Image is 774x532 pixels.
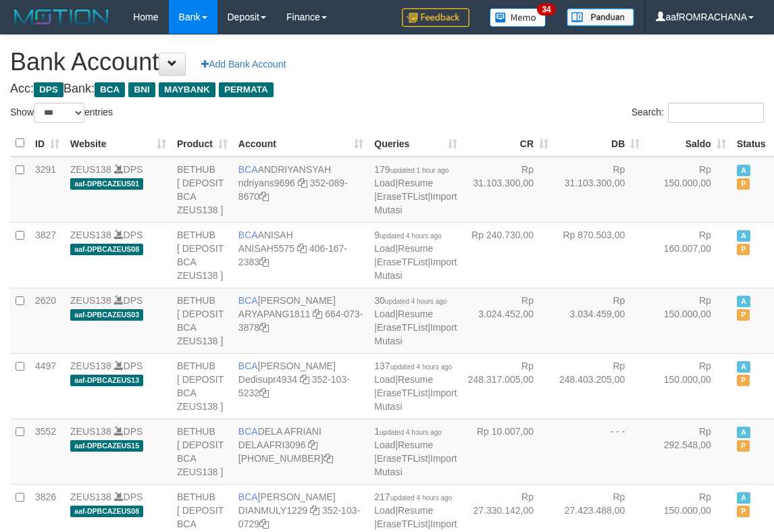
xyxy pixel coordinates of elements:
a: Load [374,243,395,254]
td: Rp 150.000,00 [645,288,731,353]
span: 137 [374,361,452,371]
span: Active [737,296,750,307]
a: Copy Dedisupr4934 to clipboard [300,374,309,385]
a: Copy 3520898670 to clipboard [259,191,269,202]
td: DELA AFRIANI [PHONE_NUMBER] [233,419,369,484]
a: Load [374,178,395,188]
a: DELAAFRI3096 [238,440,306,450]
a: Copy 6640733878 to clipboard [259,322,269,333]
a: Copy ANISAH5575 to clipboard [297,243,307,254]
th: Saldo: activate to sort column ascending [645,130,731,157]
td: 2620 [30,288,65,353]
span: BNI [128,82,155,97]
h1: Bank Account [10,49,764,76]
a: Resume [398,178,433,188]
td: Rp 248.317.005,00 [463,353,554,419]
span: aaf-DPBCAZEUS08 [70,506,143,517]
span: Active [737,492,750,504]
td: DPS [65,353,172,419]
td: DPS [65,157,172,223]
span: 9 [374,230,442,240]
a: ndriyans9696 [238,178,295,188]
a: Add Bank Account [192,53,294,76]
span: BCA [238,230,258,240]
span: Paused [737,440,750,452]
td: Rp 160.007,00 [645,222,731,288]
th: Account: activate to sort column ascending [233,130,369,157]
span: aaf-DPBCAZEUS13 [70,375,143,386]
img: Feedback.jpg [402,8,469,27]
a: Load [374,374,395,385]
a: Copy 3521035232 to clipboard [259,388,269,398]
img: Button%20Memo.svg [490,8,546,27]
td: 3827 [30,222,65,288]
th: Website: activate to sort column ascending [65,130,172,157]
span: aaf-DPBCAZEUS15 [70,440,143,452]
a: Load [374,309,395,319]
span: Paused [737,375,750,386]
a: Copy DIANMULY1229 to clipboard [310,505,319,516]
span: Paused [737,309,750,321]
span: Paused [737,178,750,190]
td: 4497 [30,353,65,419]
td: BETHUB [ DEPOSIT BCA ZEUS138 ] [172,353,233,419]
a: Resume [398,374,433,385]
td: 3552 [30,419,65,484]
span: BCA [238,295,258,306]
td: Rp 31.103.300,00 [463,157,554,223]
span: | | | [374,164,457,215]
span: | | | [374,426,457,477]
a: EraseTFList [377,191,428,202]
a: EraseTFList [377,388,428,398]
td: ANDRIYANSYAH 352-089-8670 [233,157,369,223]
img: panduan.png [567,8,634,26]
a: Load [374,505,395,516]
span: BCA [238,426,258,437]
a: ZEUS138 [70,295,111,306]
a: DIANMULY1229 [238,505,307,516]
a: Copy 8692458639 to clipboard [324,453,333,464]
td: BETHUB [ DEPOSIT BCA ZEUS138 ] [172,157,233,223]
h4: Acc: Bank: [10,82,764,96]
td: Rp 31.103.300,00 [554,157,645,223]
a: Resume [398,243,433,254]
td: 3291 [30,157,65,223]
span: | | | [374,361,457,412]
a: Load [374,440,395,450]
a: Resume [398,309,433,319]
a: Copy ARYAPANG1811 to clipboard [313,309,322,319]
td: ANISAH 406-167-2383 [233,222,369,288]
span: aaf-DPBCAZEUS01 [70,178,143,190]
span: 179 [374,164,448,175]
span: DPS [34,82,63,97]
td: Rp 240.730,00 [463,222,554,288]
span: | | | [374,295,457,346]
span: updated 1 hour ago [390,167,449,174]
a: ZEUS138 [70,361,111,371]
td: Rp 870.503,00 [554,222,645,288]
a: ANISAH5575 [238,243,294,254]
label: Show entries [10,103,113,123]
span: updated 4 hours ago [380,429,442,436]
span: 30 [374,295,446,306]
img: MOTION_logo.png [10,7,113,27]
td: Rp 292.548,00 [645,419,731,484]
a: ZEUS138 [70,230,111,240]
span: Active [737,165,750,176]
input: Search: [668,103,764,123]
td: BETHUB [ DEPOSIT BCA ZEUS138 ] [172,222,233,288]
a: Import Mutasi [374,257,457,281]
a: ZEUS138 [70,491,111,502]
td: Rp 150.000,00 [645,157,731,223]
span: aaf-DPBCAZEUS08 [70,244,143,255]
label: Search: [631,103,764,123]
span: updated 4 hours ago [380,232,442,240]
span: BCA [238,164,258,175]
span: PERMATA [219,82,274,97]
span: Paused [737,506,750,517]
td: Rp 10.007,00 [463,419,554,484]
td: DPS [65,419,172,484]
span: 217 [374,491,452,502]
a: Dedisupr4934 [238,374,297,385]
a: Copy 4061672383 to clipboard [259,257,269,267]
